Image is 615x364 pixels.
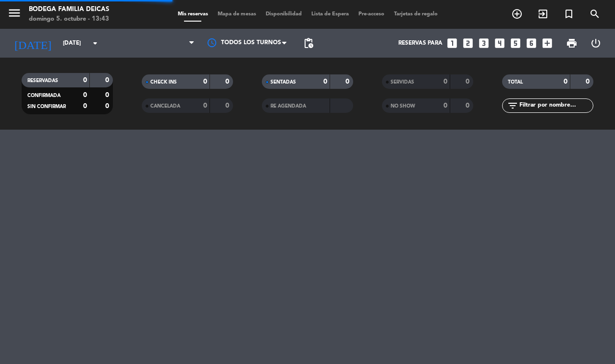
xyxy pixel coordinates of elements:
span: CANCELADA [150,104,180,109]
strong: 0 [323,78,327,85]
strong: 0 [105,92,111,98]
span: Pre-acceso [354,12,389,17]
span: Tarjetas de regalo [389,12,443,17]
i: search [589,8,601,20]
div: LOG OUT [584,29,608,58]
span: print [566,37,578,49]
i: looks_two [462,37,474,49]
i: filter_list [507,100,518,111]
strong: 0 [105,103,111,109]
i: looks_5 [509,37,522,49]
strong: 0 [203,78,207,85]
i: looks_6 [525,37,538,49]
strong: 0 [105,77,111,84]
span: RE AGENDADA [271,104,306,109]
span: CHECK INS [150,80,177,85]
i: looks_one [446,37,458,49]
i: looks_4 [493,37,506,49]
span: Lista de Espera [307,12,354,17]
strong: 0 [345,78,351,85]
strong: 0 [83,77,87,84]
strong: 0 [466,102,471,109]
strong: 0 [225,102,231,109]
span: CONFIRMADA [27,93,61,98]
span: SENTADAS [271,80,296,85]
i: menu [7,6,22,20]
i: add_circle_outline [511,8,523,20]
strong: 0 [466,78,471,85]
i: power_settings_new [590,37,602,49]
span: Mis reservas [173,12,213,17]
strong: 0 [83,92,87,98]
i: arrow_drop_down [89,37,101,49]
input: Filtrar por nombre... [518,100,593,111]
strong: 0 [443,102,447,109]
i: looks_3 [478,37,490,49]
span: Disponibilidad [261,12,307,17]
div: domingo 5. octubre - 13:43 [29,14,109,24]
i: add_box [541,37,553,49]
span: Mapa de mesas [213,12,261,17]
strong: 0 [83,103,87,109]
strong: 0 [443,78,447,85]
span: NO SHOW [391,104,415,109]
i: turned_in_not [563,8,575,20]
span: RESERVADAS [27,78,58,83]
span: Reservas para [398,40,443,47]
i: [DATE] [7,33,58,54]
strong: 0 [564,78,567,85]
span: SERVIDAS [391,80,414,85]
div: Bodega Familia Deicas [29,5,109,14]
button: menu [7,6,22,24]
strong: 0 [586,78,591,85]
i: exit_to_app [537,8,549,20]
span: TOTAL [508,80,523,85]
strong: 0 [203,102,207,109]
span: pending_actions [303,37,314,49]
strong: 0 [225,78,231,85]
span: SIN CONFIRMAR [27,104,66,109]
